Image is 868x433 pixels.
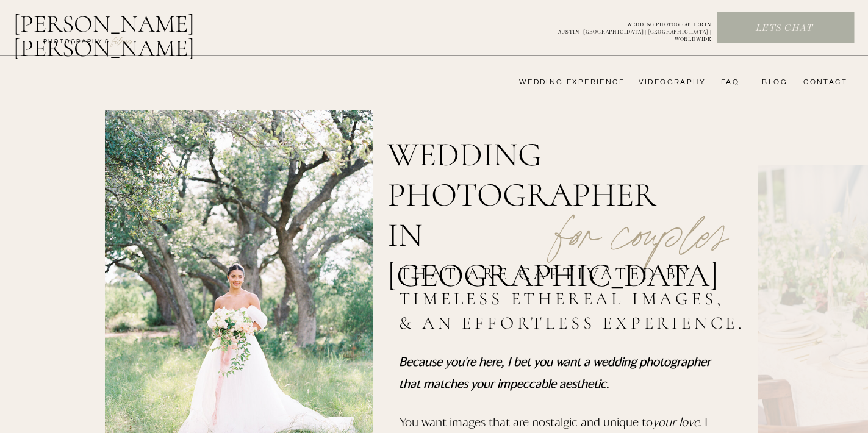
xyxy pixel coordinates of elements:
a: WEDDING PHOTOGRAPHER INAUSTIN | [GEOGRAPHIC_DATA] | [GEOGRAPHIC_DATA] | WORLDWIDE [538,21,711,35]
h1: wedding photographer in [GEOGRAPHIC_DATA] [387,135,697,226]
i: your love [653,414,700,429]
a: FAQ [715,77,739,87]
i: Because you're here, I bet you want a wedding photographer that matches your impeccable aesthetic. [399,354,711,390]
a: photography & [37,37,117,52]
a: videography [635,77,706,87]
a: FILMs [100,33,145,48]
a: [PERSON_NAME] [PERSON_NAME] [13,12,258,41]
a: Lets chat [717,22,852,35]
h2: that are captivated by timeless ethereal images, & an effortless experience. [399,262,751,339]
a: bLog [758,77,787,87]
a: wedding experience [502,77,625,87]
p: WEDDING PHOTOGRAPHER IN AUSTIN | [GEOGRAPHIC_DATA] | [GEOGRAPHIC_DATA] | WORLDWIDE [538,21,711,35]
a: CONTACT [800,77,847,87]
p: for couples [526,174,757,252]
